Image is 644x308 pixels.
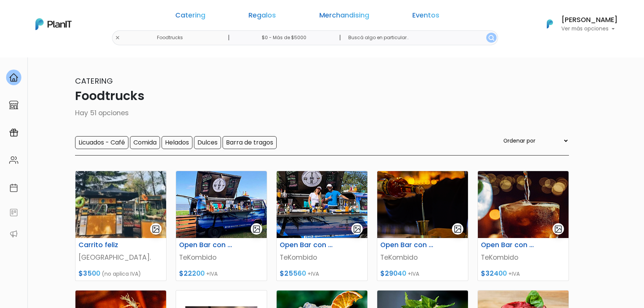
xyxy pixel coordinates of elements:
img: close-6986928ebcb1d6c9903e3b54e860dbc4d054630f23adef3a32610726dff6a82b.svg [115,35,120,40]
img: thumb_F7FE3346-0D88-4F10-A54C-A3D28EA1FD42.jpeg [75,171,166,238]
a: gallery-light Carrito feliz [GEOGRAPHIC_DATA]. $3500 (no aplica IVA) [75,171,167,281]
img: PlanIt Logo [541,16,558,32]
button: PlanIt Logo [PERSON_NAME] Ver más opciones [537,14,618,34]
h6: [PERSON_NAME] [561,17,618,24]
input: Helados [162,136,192,149]
h6: Carrito feliz [74,241,136,249]
a: Regalos [248,12,276,21]
a: gallery-light Open Bar con y sin alcohol : 4 horas TeKombido $29040 +IVA [377,171,468,281]
img: thumb_1.5_producto_2.png [277,171,367,238]
p: Hay 51 opciones [75,108,569,118]
p: Foodtrucks [75,87,569,105]
img: gallery-light [152,225,160,233]
input: Dulces [194,136,221,149]
img: marketplace-4ceaa7011d94191e9ded77b95e3339b90024bf715f7c57f8cf31f2d8c509eaba.svg [9,100,18,110]
p: Ver más opciones [561,26,618,32]
p: | [339,33,341,42]
span: $25560 [280,269,306,278]
img: thumb_te_kmbi_do.png [478,171,569,238]
img: people-662611757002400ad9ed0e3c099ab2801c6687ba6c219adb57efc949bc21e19d.svg [9,156,18,165]
img: partners-52edf745621dab592f3b2c58e3bca9d71375a7ef29c3b500c9f145b62cc070d4.svg [9,229,18,238]
span: +IVA [408,270,419,278]
span: $22200 [179,269,205,278]
img: search_button-432b6d5273f82d61273b3651a40e1bd1b912527efae98b1b7a1b2c0702e16a8d.svg [489,35,494,41]
span: $32400 [481,269,507,278]
a: Catering [175,12,205,21]
h6: Open Bar con y sin alcohol : 2 horas [175,241,237,249]
img: home-e721727adea9d79c4d83392d1f703f7f8bce08238fde08b1acbfd93340b81755.svg [9,73,18,82]
a: gallery-light Open Bar con y sin alcohol : 2 horas TeKombido $22200 +IVA [176,171,267,281]
input: Comida [130,136,160,149]
input: Barra de tragos [223,136,277,149]
p: TeKombido [280,252,364,262]
p: Catering [75,75,569,87]
span: +IVA [206,270,218,278]
a: gallery-light Open Bar con y sin alcohol : 3 horas TeKombido $25560 +IVA [276,171,368,281]
img: thumb_fotografia-06.png [377,171,468,238]
p: TeKombido [380,252,465,262]
input: Licuados - Café [75,136,128,149]
h6: Open Bar con y sin alcohol : 3 horas [275,241,338,249]
img: calendar-87d922413cdce8b2cf7b7f5f62616a5cf9e4887200fb71536465627b3292af00.svg [9,183,18,192]
span: +IVA [308,270,319,278]
p: [GEOGRAPHIC_DATA]. [78,252,163,262]
input: Buscá algo en particular.. [342,30,498,45]
img: gallery-light [353,225,362,233]
span: $3500 [78,269,100,278]
h6: Open Bar con y sin alcohol : 5 horas [476,241,539,249]
h6: Open Bar con y sin alcohol : 4 horas [376,241,438,249]
img: feedback-78b5a0c8f98aac82b08bfc38622c3050aee476f2c9584af64705fc4e61158814.svg [9,208,18,217]
a: Merchandising [319,12,369,21]
p: TeKombido [481,252,566,262]
img: thumb_1.5_producto_1.png [176,171,267,238]
img: gallery-light [453,225,462,233]
span: +IVA [508,270,520,278]
a: Eventos [412,12,439,21]
span: $29040 [380,269,406,278]
a: gallery-light Open Bar con y sin alcohol : 5 horas TeKombido $32400 +IVA [477,171,569,281]
p: TeKombido [179,252,264,262]
img: campaigns-02234683943229c281be62815700db0a1741e53638e28bf9629b52c665b00959.svg [9,128,18,137]
span: (no aplica IVA) [102,270,141,278]
img: PlanIt Logo [35,18,72,30]
img: gallery-light [252,225,261,233]
p: | [228,33,230,42]
img: gallery-light [554,225,563,233]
